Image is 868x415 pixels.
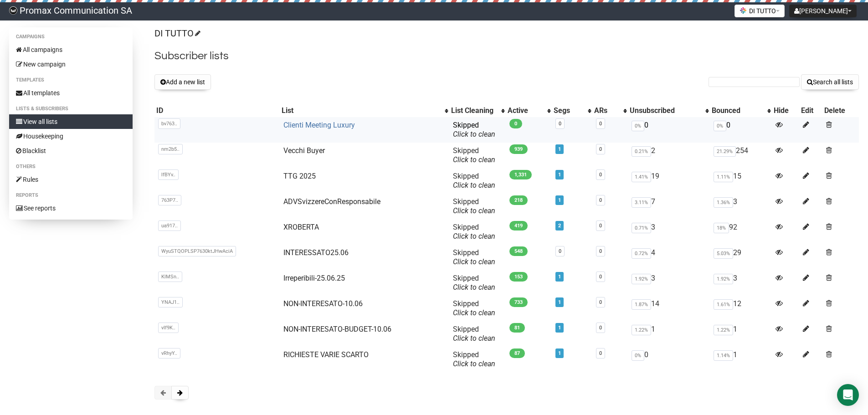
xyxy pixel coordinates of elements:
div: Hide [774,106,797,115]
div: Unsubscribed [630,106,701,115]
a: RICHIESTE VARIE SCARTO [283,350,369,359]
div: List [282,106,440,115]
span: WyuSTQOPLSP7630ktJHwAciA [158,246,236,256]
span: Skipped [453,248,495,266]
span: 1.36% [714,197,733,208]
a: Click to clean [453,308,495,317]
a: INTERESSATO25.06 [283,248,349,257]
a: DI TUTTO [154,28,199,39]
span: 1.92% [714,274,733,284]
th: Segs: No sort applied, activate to apply an ascending sort [552,104,592,117]
a: Click to clean [453,206,495,215]
span: 0.71% [632,223,651,233]
span: 1.22% [632,325,651,335]
th: Active: No sort applied, activate to apply an ascending sort [506,104,552,117]
td: 14 [628,296,710,321]
a: Click to clean [453,232,495,241]
a: TTG 2025 [283,172,316,180]
th: ID: No sort applied, sorting is disabled [154,104,280,117]
a: 0 [599,197,602,203]
td: 0 [628,347,710,372]
span: 87 [509,348,525,358]
a: 1 [558,197,561,203]
div: Edit [801,106,821,115]
th: Bounced: No sort applied, activate to apply an ascending sort [710,104,771,117]
div: Delete [824,106,857,115]
li: Campaigns [9,31,133,42]
span: 0.72% [632,248,651,259]
span: 0% [632,350,644,361]
td: 254 [710,143,771,168]
a: NON-INTERESATO-10.06 [283,299,363,308]
a: All campaigns [9,42,133,57]
a: NON-INTERESATO-BUDGET-10.06 [283,325,391,333]
a: 1 [558,299,561,305]
span: Skipped [453,146,495,164]
div: ARs [594,106,619,115]
span: nm2b5.. [158,144,183,154]
a: Blacklist [9,143,133,158]
h2: Subscriber lists [154,48,859,64]
span: 21.29% [714,146,736,157]
td: 1 [710,347,771,372]
span: 3.11% [632,197,651,208]
span: bv763.. [158,118,180,129]
span: YNAJ1.. [158,297,183,307]
span: ua917.. [158,220,181,231]
a: Vecchi Buyer [283,146,325,155]
button: Search all lists [801,74,859,90]
th: Edit: No sort applied, sorting is disabled [799,104,822,117]
span: lfBYv.. [158,169,179,180]
td: 3 [628,270,710,296]
td: 3 [628,219,710,245]
a: 0 [599,274,602,280]
a: Rules [9,172,133,187]
a: XROBERTA [283,223,319,231]
span: 1.61% [714,299,733,310]
td: 2 [628,143,710,168]
td: 92 [710,219,771,245]
span: 548 [509,246,528,256]
span: 0% [714,121,726,131]
span: KlMSn.. [158,272,182,282]
a: 2 [558,223,561,229]
span: 419 [509,221,528,231]
a: 1 [558,274,561,280]
li: Others [9,161,133,172]
span: Skipped [453,197,495,215]
a: See reports [9,201,133,215]
span: vIf9K.. [158,323,179,333]
a: 1 [558,325,561,331]
li: Lists & subscribers [9,103,133,114]
th: Unsubscribed: No sort applied, activate to apply an ascending sort [628,104,710,117]
td: 3 [710,270,771,296]
td: 4 [628,245,710,270]
td: 19 [628,168,710,194]
div: ID [156,106,278,115]
span: Skipped [453,325,495,343]
td: 3 [710,194,771,219]
button: Add a new list [154,74,211,90]
span: Skipped [453,172,495,190]
a: Clienti Meeting Luxury [283,121,355,129]
a: New campaign [9,57,133,72]
span: Skipped [453,274,495,292]
span: 81 [509,323,525,333]
span: 1.11% [714,172,733,182]
span: 1.87% [632,299,651,310]
a: 0 [599,146,602,152]
a: View all lists [9,114,133,129]
div: Active [508,106,543,115]
a: Click to clean [453,334,495,343]
span: Skipped [453,121,495,138]
a: 0 [599,223,602,229]
a: Housekeeping [9,129,133,143]
span: 0% [632,121,644,131]
span: 0 [509,119,522,128]
span: 218 [509,195,528,205]
span: 733 [509,297,528,307]
a: 0 [599,248,602,254]
li: Templates [9,75,133,86]
a: Click to clean [453,257,495,266]
a: Click to clean [453,283,495,292]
